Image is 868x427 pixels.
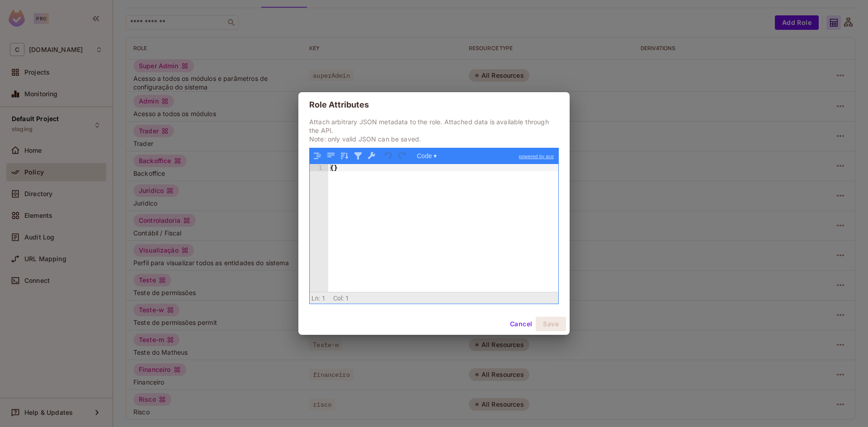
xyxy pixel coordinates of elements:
button: Save [536,317,566,331]
button: Desfazer último ação (Ctrl+Z) [383,150,395,162]
span: 1 [322,295,325,302]
span: Ln: [311,295,320,302]
span: 1 [345,295,349,302]
a: powered by ace [514,148,558,164]
button: Formate dados JSON, com recuo e feeds de linha adequados (Ctrl+I) [311,150,323,162]
span: Col: [333,295,344,302]
button: Repare JSON: corrija aspas e caracteres de escape, remova comentários e notação JSONP, transforme... [366,150,377,162]
div: 1 [310,164,328,171]
button: Cancel [506,317,536,331]
button: Refazer (Ctrl+Shift+Z) [396,150,408,162]
button: Code ▾ [414,150,440,162]
button: Dados JSON compactos, remova todos os espaços em branco (Ctrl+Shift+I) [325,150,337,162]
button: Organizar os filhos [339,150,350,162]
h2: Role Attributes [298,92,570,117]
p: Attach arbitrary JSON metadata to the role. Attached data is available through the API. Note: onl... [309,117,559,143]
button: Filtrar, ordenar ou transformar conteúdos [352,150,364,162]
